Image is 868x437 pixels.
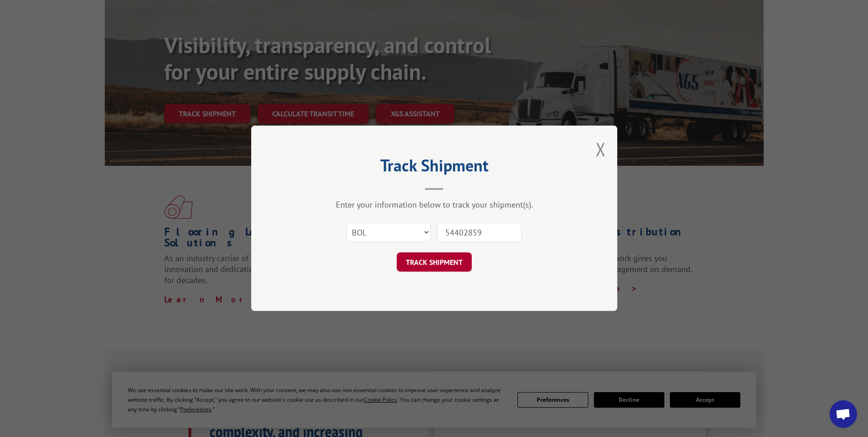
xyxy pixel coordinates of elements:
[596,137,606,161] button: Close modal
[437,223,522,242] input: Number(s)
[830,400,857,428] div: Open chat
[397,253,472,272] button: TRACK SHIPMENT
[297,159,571,176] h2: Track Shipment
[297,200,571,210] div: Enter your information below to track your shipment(s).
